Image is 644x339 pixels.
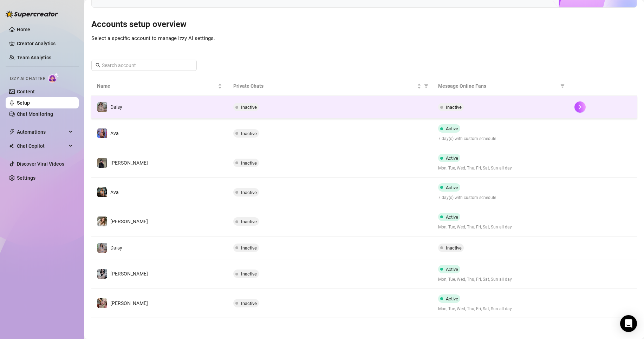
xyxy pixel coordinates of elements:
span: Active [446,155,458,161]
img: Daisy [97,243,107,253]
span: Select a specific account to manage Izzy AI settings. [91,35,215,41]
a: Home [17,27,30,32]
img: Ava [97,128,107,138]
span: Mon, Tue, Wed, Thu, Fri, Sat, Sun all day [438,165,563,172]
div: Open Intercom Messenger [620,315,637,332]
img: Paige [97,217,107,226]
span: Mon, Tue, Wed, Thu, Fri, Sat, Sun all day [438,276,563,283]
span: Chat Copilot [17,140,67,152]
img: logo-BBDzfeDw.svg [6,11,58,18]
span: Inactive [241,131,257,136]
span: Inactive [241,301,257,306]
span: Daisy [110,245,122,251]
span: search [96,63,100,68]
span: Active [446,214,458,220]
span: Izzy AI Chatter [10,75,45,82]
span: Inactive [241,219,257,224]
span: Private Chats [233,82,415,90]
span: [PERSON_NAME] [110,219,148,224]
span: 7 day(s) with custom schedule [438,135,563,142]
span: Active [446,185,458,190]
span: Inactive [241,160,257,166]
span: Mon, Tue, Wed, Thu, Fri, Sat, Sun all day [438,224,563,231]
span: filter [560,84,565,88]
a: Discover Viral Videos [17,161,64,167]
span: Ava [110,131,119,136]
span: thunderbolt [9,129,15,135]
a: Settings [17,175,35,181]
span: Inactive [446,105,462,110]
span: Inactive [446,245,462,251]
span: Active [446,126,458,131]
span: Inactive [241,271,257,277]
span: right [578,105,583,109]
span: filter [423,81,430,91]
span: Daisy [110,104,122,110]
img: Daisy [97,102,107,112]
th: Name [91,77,228,96]
span: Inactive [241,105,257,110]
span: Automations [17,126,67,138]
span: Message Online Fans [438,82,558,90]
img: Anna [97,298,107,308]
span: Active [446,296,458,301]
span: filter [559,81,566,91]
span: Name [97,82,216,90]
span: Ava [110,190,119,195]
input: Search account [102,61,187,69]
h3: Accounts setup overview [91,19,637,30]
img: Ava [97,187,107,197]
img: Chat Copilot [9,144,14,148]
span: filter [424,84,428,88]
span: Mon, Tue, Wed, Thu, Fri, Sat, Sun all day [438,306,563,312]
img: Sadie [97,269,107,279]
span: [PERSON_NAME] [110,271,148,277]
img: AI Chatter [48,73,59,83]
button: right [574,101,586,113]
img: Anna [97,158,107,168]
a: Creator Analytics [17,38,73,49]
a: Content [17,89,35,94]
a: Team Analytics [17,55,51,60]
span: Active [446,267,458,272]
span: [PERSON_NAME] [110,300,148,306]
th: Private Chats [228,77,432,96]
a: Setup [17,100,30,106]
a: Chat Monitoring [17,111,53,117]
span: Inactive [241,190,257,195]
span: 7 day(s) with custom schedule [438,194,563,201]
span: [PERSON_NAME] [110,160,148,166]
span: Inactive [241,245,257,251]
